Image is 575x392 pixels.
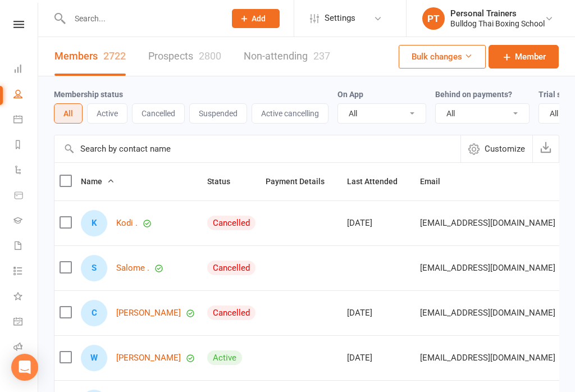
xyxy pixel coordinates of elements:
a: Kodi . [116,218,138,228]
span: Add [252,14,266,23]
button: Customize [460,135,532,162]
span: Customize [485,142,525,156]
button: Active [87,103,127,124]
button: Suspended [189,103,247,124]
button: Last Attended [347,175,410,188]
div: [DATE] [347,218,410,228]
button: Active cancelling [252,103,328,124]
div: Open Intercom Messenger [11,354,38,381]
a: Member [489,45,559,69]
div: S [81,255,107,281]
span: Name [81,177,115,186]
button: Status [207,175,243,188]
span: Status [207,177,243,186]
a: General attendance kiosk mode [13,310,39,335]
div: Cancelled [207,216,255,230]
input: Search... [66,11,217,26]
span: [EMAIL_ADDRESS][DOMAIN_NAME] [420,257,555,279]
div: PT [422,7,445,30]
label: Behind on payments? [435,90,512,99]
button: Name [81,175,115,188]
div: K [81,210,107,236]
span: Last Attended [347,177,410,186]
span: [EMAIL_ADDRESS][DOMAIN_NAME] [420,212,555,234]
div: 237 [313,50,330,62]
div: W [81,345,107,371]
button: Add [232,9,280,28]
a: Reports [13,133,39,158]
a: People [13,83,39,108]
div: C [81,300,107,326]
a: Dashboard [13,57,39,83]
div: [DATE] [347,353,410,363]
button: Bulk changes [399,45,486,69]
input: Search by contact name [54,135,460,162]
span: Settings [325,6,355,31]
div: Cancelled [207,261,255,275]
button: Payment Details [266,175,337,188]
div: Bulldog Thai Boxing School [450,19,545,29]
span: Member [515,50,546,63]
a: [PERSON_NAME] [116,308,181,318]
button: Cancelled [132,103,185,124]
a: Roll call kiosk mode [13,335,39,361]
label: Membership status [54,90,123,99]
label: On App [337,90,363,99]
div: Personal Trainers [450,8,545,19]
a: Salome . [116,263,149,273]
button: Email [420,175,453,188]
span: Payment Details [266,177,337,186]
a: Product Sales [13,184,39,209]
a: Members2722 [54,37,126,76]
a: What's New [13,285,39,310]
div: Cancelled [207,306,255,320]
button: All [54,103,83,124]
div: [DATE] [347,308,410,318]
span: [EMAIL_ADDRESS][DOMAIN_NAME] [420,347,555,368]
span: Email [420,177,453,186]
a: Calendar [13,108,39,133]
a: Non-attending237 [244,37,330,76]
div: 2722 [103,50,126,62]
a: [PERSON_NAME] [116,353,181,363]
div: 2800 [199,50,221,62]
a: Prospects2800 [148,37,221,76]
div: Active [207,350,242,365]
span: [EMAIL_ADDRESS][DOMAIN_NAME] [420,302,555,323]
